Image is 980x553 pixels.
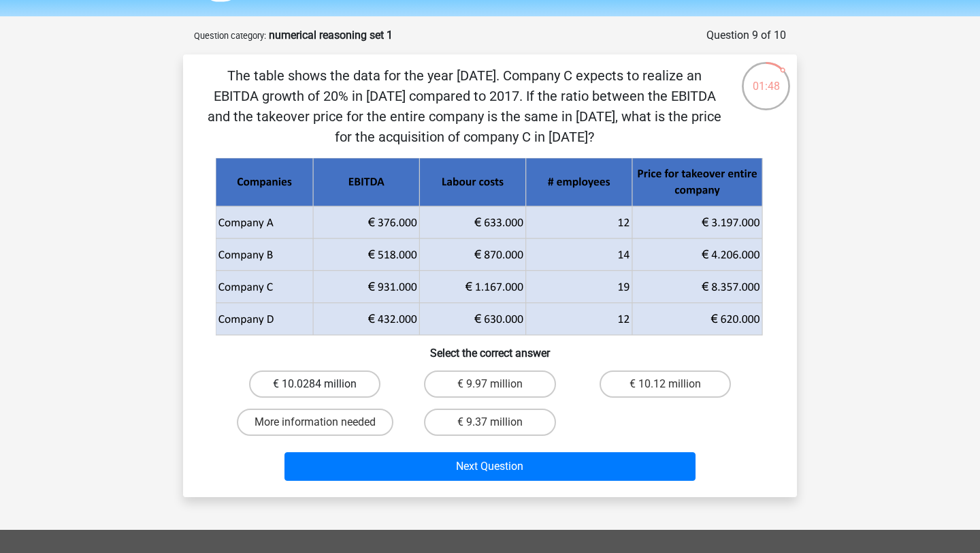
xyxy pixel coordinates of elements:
[237,409,393,436] label: More information needed
[600,370,731,398] label: € 10.12 million
[424,370,555,398] label: € 9.97 million
[740,61,791,95] div: 01:48
[249,370,380,398] label: € 10.0284 million
[706,27,786,44] div: Question 9 of 10
[284,452,696,481] button: Next Question
[205,65,724,147] p: The table shows the data for the year [DATE]. Company C expects to realize an EBITDA growth of 20...
[424,409,555,436] label: € 9.37 million
[194,31,266,41] small: Question category:
[205,336,775,360] h6: Select the correct answer
[269,29,393,42] strong: numerical reasoning set 1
